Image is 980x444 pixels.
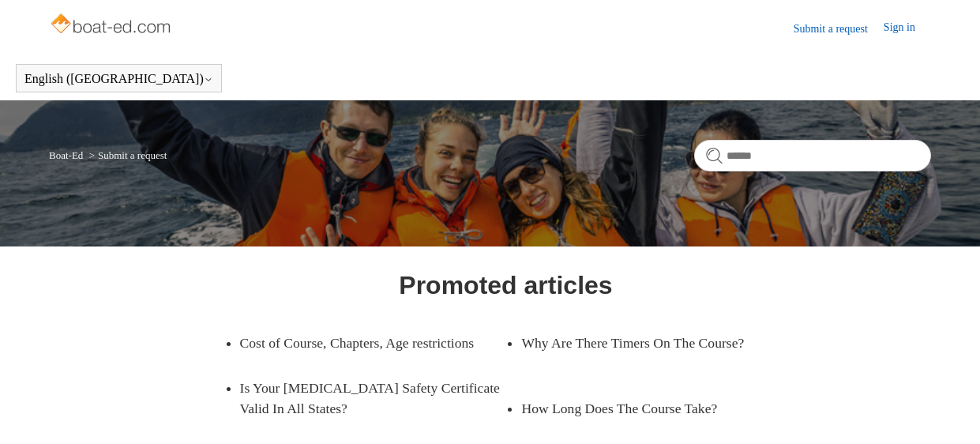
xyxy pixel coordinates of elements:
[794,21,884,37] a: Submit a request
[521,386,764,431] a: How Long Does The Course Take?
[86,149,167,161] li: Submit a request
[884,19,931,38] a: Sign in
[49,9,175,41] img: Boat-Ed Help Center home page
[521,321,764,365] a: Why Are There Timers On The Course?
[24,72,213,86] button: English ([GEOGRAPHIC_DATA])
[240,321,482,365] a: Cost of Course, Chapters, Age restrictions
[49,149,83,161] a: Boat-Ed
[240,366,506,431] a: Is Your [MEDICAL_DATA] Safety Certificate Valid In All States?
[939,403,980,444] div: Live chat
[694,140,931,171] input: Search
[49,149,86,161] li: Boat-Ed
[399,266,612,304] h1: Promoted articles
